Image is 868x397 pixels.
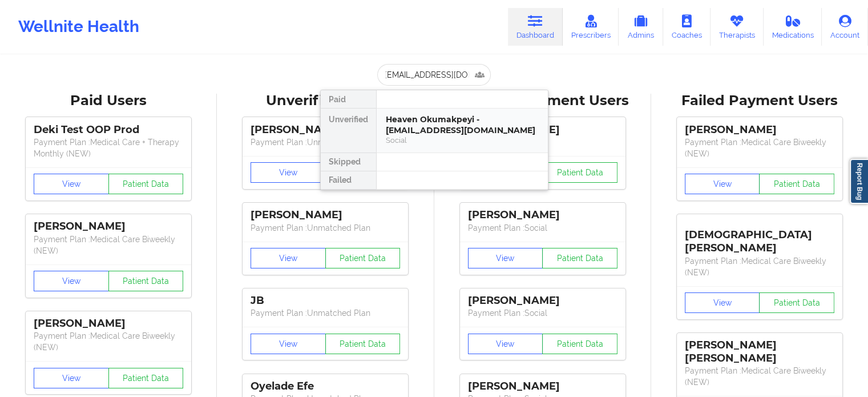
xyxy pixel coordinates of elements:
div: Paid Users [8,92,209,110]
button: View [685,292,760,313]
div: [PERSON_NAME] [468,294,617,307]
button: Patient Data [542,162,617,183]
button: View [468,334,543,354]
div: [PERSON_NAME] [34,317,183,330]
div: Paid [321,90,376,109]
button: View [251,162,326,183]
a: Therapists [710,8,764,46]
div: [PERSON_NAME] [34,220,183,233]
div: [PERSON_NAME] [685,123,834,137]
p: Payment Plan : Unmatched Plan [251,307,400,319]
div: Social [386,135,539,145]
div: JB [251,294,400,307]
a: Medications [764,8,822,46]
button: Patient Data [325,248,401,268]
button: Patient Data [325,334,401,354]
button: View [34,174,109,194]
a: Coaches [663,8,710,46]
div: [PERSON_NAME] [468,380,617,393]
p: Payment Plan : Medical Care Biweekly (NEW) [685,137,834,159]
button: Patient Data [542,334,617,354]
div: Unverified Users [225,92,426,110]
p: Payment Plan : Social [468,222,617,234]
p: Payment Plan : Social [468,307,617,319]
button: Patient Data [759,292,834,313]
div: Unverified [321,109,376,153]
div: [PERSON_NAME] [468,208,617,222]
div: Failed [321,171,376,190]
button: View [34,271,109,291]
div: [PERSON_NAME] [251,208,400,222]
p: Payment Plan : Unmatched Plan [251,137,400,148]
div: [DEMOGRAPHIC_DATA][PERSON_NAME] [685,220,834,255]
a: Report Bug [850,159,868,204]
div: [PERSON_NAME] [PERSON_NAME] [685,339,834,365]
div: Skipped [321,153,376,171]
p: Payment Plan : Medical Care Biweekly (NEW) [685,365,834,388]
p: Payment Plan : Unmatched Plan [251,222,400,234]
button: Patient Data [108,368,184,388]
button: View [34,368,109,388]
button: Patient Data [759,174,834,194]
div: Oyelade Efe [251,380,400,393]
p: Payment Plan : Medical Care Biweekly (NEW) [685,255,834,278]
a: Prescribers [563,8,619,46]
p: Payment Plan : Medical Care + Therapy Monthly (NEW) [34,137,183,159]
button: Patient Data [108,271,184,291]
button: View [251,248,326,268]
p: Payment Plan : Medical Care Biweekly (NEW) [34,234,183,256]
div: Heaven Okumakpeyi - [EMAIL_ADDRESS][DOMAIN_NAME] [386,114,539,135]
button: View [468,248,543,268]
div: Failed Payment Users [659,92,860,110]
a: Admins [619,8,663,46]
button: View [685,174,760,194]
button: View [251,334,326,354]
a: Account [822,8,868,46]
div: Deki Test OOP Prod [34,123,183,137]
button: Patient Data [542,248,617,268]
button: Patient Data [108,174,184,194]
a: Dashboard [508,8,563,46]
div: [PERSON_NAME] [251,123,400,137]
p: Payment Plan : Medical Care Biweekly (NEW) [34,330,183,353]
